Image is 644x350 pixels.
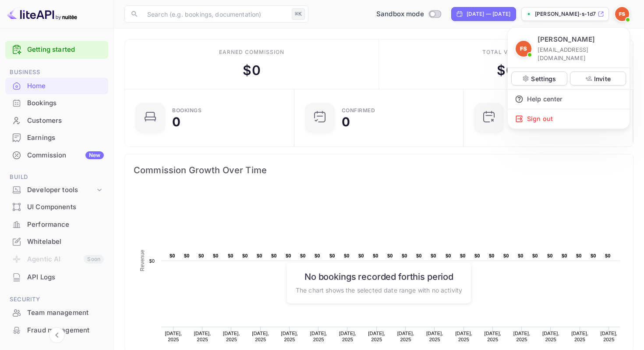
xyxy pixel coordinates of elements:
[538,35,595,45] p: [PERSON_NAME]
[538,46,623,62] p: [EMAIL_ADDRESS][DOMAIN_NAME]
[594,74,611,83] p: Invite
[516,41,531,57] img: Fatimah Zahra S
[508,89,630,109] div: Help center
[508,109,630,129] div: Sign out
[531,74,556,83] p: Settings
